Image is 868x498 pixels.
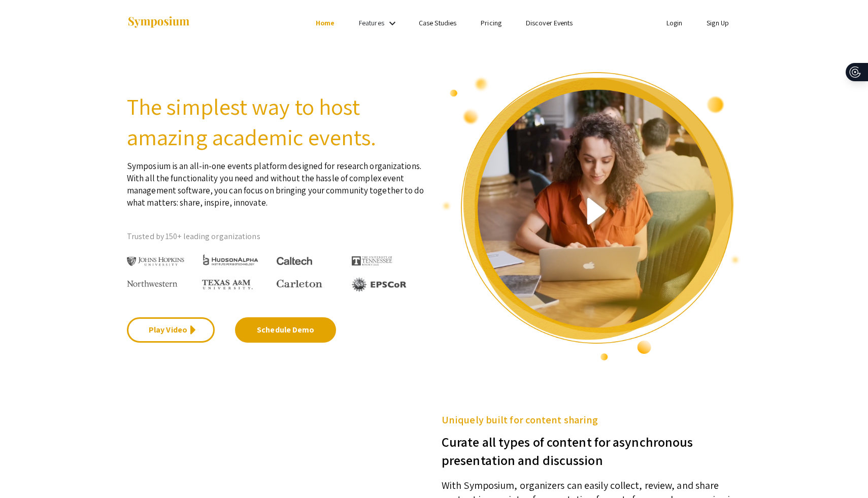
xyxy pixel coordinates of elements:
[235,317,336,343] a: Schedule Demo
[127,16,190,29] img: Symposium by ForagerOne
[352,277,408,292] img: EPSCOR
[127,91,426,152] h2: The simplest way to host amazing academic events.
[127,280,178,286] img: Northwestern
[526,18,573,27] a: Discover Events
[386,17,398,29] mat-icon: Expand Features list
[277,257,312,265] img: Caltech
[127,229,426,244] p: Trusted by 150+ leading organizations
[666,18,683,27] a: Login
[359,18,384,27] a: Features
[202,280,253,290] img: Texas A&M University
[316,18,335,27] a: Home
[481,18,502,27] a: Pricing
[707,18,729,27] a: Sign Up
[352,256,392,265] img: The University of Tennessee
[442,412,741,427] h5: Uniquely built for content sharing
[127,257,184,267] img: Johns Hopkins University
[442,71,741,361] img: video overview of Symposium
[419,18,456,27] a: Case Studies
[127,317,215,343] a: Play Video
[202,254,259,265] img: HudsonAlpha
[127,152,426,209] p: Symposium is an all-in-one events platform designed for research organizations. With all the func...
[442,427,741,469] h3: Curate all types of content for asynchronous presentation and discussion
[277,280,322,288] img: Carleton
